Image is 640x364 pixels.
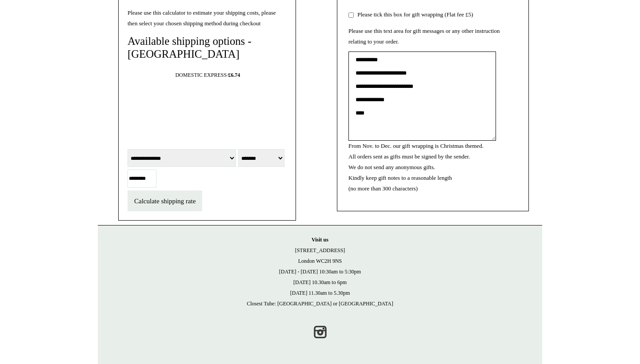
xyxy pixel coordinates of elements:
[348,142,484,192] label: From Nov. to Dec. our gift wrapping is Christmas themed. All orders sent as gifts must be signed ...
[134,198,196,205] span: Calculate shipping rate
[128,35,287,61] h4: Available shipping options - [GEOGRAPHIC_DATA]
[310,322,330,342] a: Instagram
[355,11,473,18] label: Please tick this box for gift wrapping (Flat fee £5)
[128,170,156,188] input: Postcode
[128,8,287,29] p: Please use this calculator to estimate your shipping costs, please then select your chosen shippi...
[128,148,287,211] form: select location
[348,28,500,45] label: Please use this text area for gift messages or any other instruction relating to your order.
[128,190,202,211] button: Calculate shipping rate
[107,234,533,309] p: [STREET_ADDRESS] London WC2H 9NS [DATE] - [DATE] 10:30am to 5:30pm [DATE] 10.30am to 6pm [DATE] 1...
[312,237,328,243] strong: Visit us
